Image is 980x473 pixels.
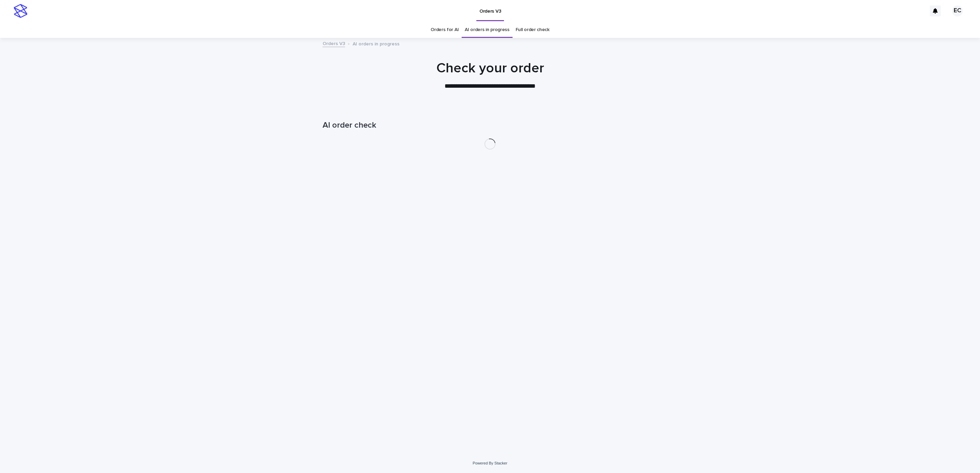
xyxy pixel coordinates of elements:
img: stacker-logo-s-only.png [14,4,27,18]
a: Orders for AI [431,22,459,38]
p: AI orders in progress [353,40,399,47]
div: EC [952,5,963,16]
h1: Check your order [323,60,657,76]
a: AI orders in progress [465,22,509,38]
a: Powered By Stacker [473,461,507,465]
h1: AI order check [323,120,657,130]
a: Full order check [516,22,549,38]
a: Orders V3 [323,39,345,47]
